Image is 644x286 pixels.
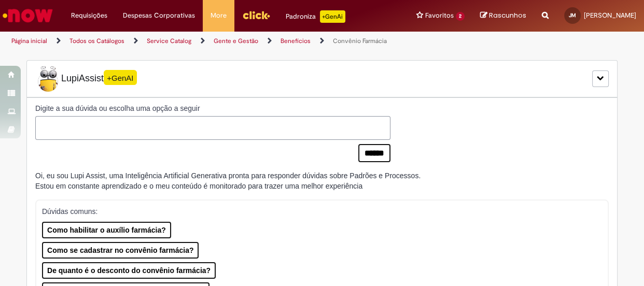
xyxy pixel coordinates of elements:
[211,10,227,21] span: More
[569,12,576,19] span: JM
[320,10,345,23] p: +GenAi
[147,37,191,45] a: Service Catalog
[456,12,465,21] span: 2
[425,10,454,21] span: Favoritos
[35,66,137,92] span: LupiAssist
[71,10,107,21] span: Requisições
[8,32,422,51] ul: Trilhas de página
[42,242,199,259] button: Como se cadastrar no convênio farmácia?
[35,66,61,92] img: Lupi
[242,7,270,23] img: click_logo_yellow_360x200.png
[584,11,636,20] span: [PERSON_NAME]
[123,10,195,21] span: Despesas Corporativas
[42,206,595,217] p: Dúvidas comuns:
[11,37,47,45] a: Página inicial
[1,5,54,26] img: ServiceNow
[42,222,171,238] button: Como habilitar o auxílio farmácia?
[281,37,311,45] a: Benefícios
[104,70,137,85] span: +GenAI
[69,37,124,45] a: Todos os Catálogos
[26,60,618,97] div: LupiLupiAssist+GenAI
[35,103,390,113] label: Digite a sua dúvida ou escolha uma opção a seguir
[480,11,526,21] a: Rascunhos
[214,37,258,45] a: Gente e Gestão
[333,37,387,45] a: Convênio Farmácia
[42,262,216,279] button: De quanto é o desconto do convênio farmácia?
[489,10,526,20] span: Rascunhos
[35,170,421,191] div: Oi, eu sou Lupi Assist, uma Inteligência Artificial Generativa pronta para responder dúvidas sobr...
[286,10,345,23] div: Padroniza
